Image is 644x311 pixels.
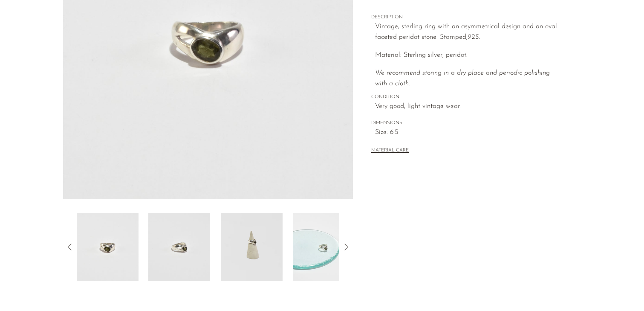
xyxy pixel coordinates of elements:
[375,127,563,138] span: Size: 6.5
[375,101,563,112] span: Very good; light vintage wear.
[148,213,210,281] img: Asymmetrical Peridot Ring
[371,119,563,127] span: DIMENSIONS
[371,93,563,101] span: CONDITION
[371,148,409,154] button: MATERIAL CARE
[77,213,139,281] img: Asymmetrical Peridot Ring
[371,14,563,21] span: DESCRIPTION
[375,50,563,61] p: Material: Sterling silver, peridot.
[468,34,480,41] em: 925.
[221,213,283,281] img: Asymmetrical Peridot Ring
[293,213,355,281] img: Asymmetrical Peridot Ring
[375,21,563,43] p: Vintage, sterling ring with an asymmetrical design and an oval faceted peridot stone. Stamped,
[375,70,550,87] i: We recommend storing in a dry place and periodic polishing with a cloth.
